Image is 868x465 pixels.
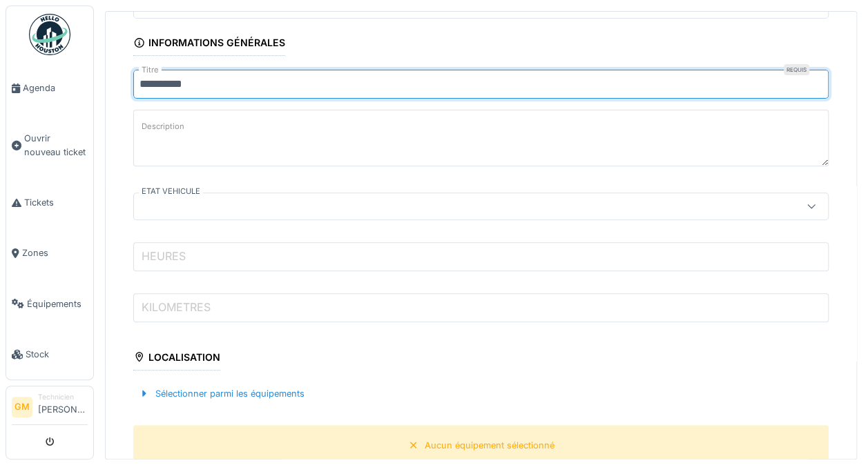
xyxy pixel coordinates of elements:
[133,384,310,403] div: Sélectionner parmi les équipements
[12,392,88,425] a: GM Technicien[PERSON_NAME]
[139,118,187,135] label: Description
[139,248,189,264] label: HEURES
[139,299,213,315] label: KILOMETRES
[425,439,554,452] div: Aucun équipement sélectionné
[6,177,93,228] a: Tickets
[24,132,88,158] span: Ouvrir nouveau ticket
[27,297,88,310] span: Équipements
[38,392,88,422] li: [PERSON_NAME]
[12,397,32,417] li: GM
[24,196,88,209] span: Tickets
[6,63,93,113] a: Agenda
[784,64,809,75] div: Requis
[6,228,93,278] a: Zones
[29,14,70,55] img: Badge_color-CXgf-gQk.svg
[6,329,93,379] a: Stock
[133,32,285,56] div: Informations générales
[26,348,88,361] span: Stock
[139,186,203,197] label: ETAT VEHICULE
[38,392,88,402] div: Technicien
[22,246,88,259] span: Zones
[133,347,220,370] div: Localisation
[6,113,93,177] a: Ouvrir nouveau ticket
[23,81,88,95] span: Agenda
[139,64,162,76] label: Titre
[6,279,93,329] a: Équipements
